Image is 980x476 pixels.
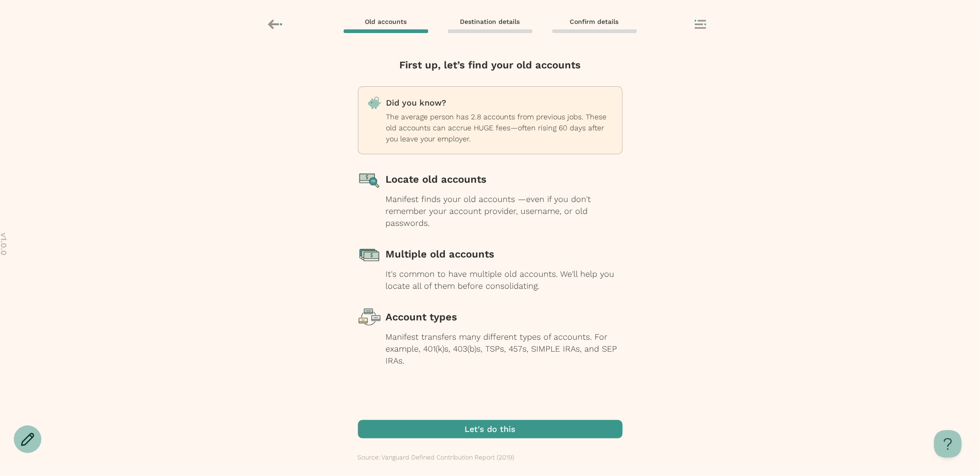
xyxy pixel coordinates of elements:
span: Destination details [460,17,520,26]
p: Did you know? [386,96,613,110]
iframe: Toggle Customer Support [934,430,962,458]
span: Old accounts [365,17,407,26]
p: Source: Vanguard Defined Contribution Report (2019) [358,452,515,462]
h4: First up, let’s find your old accounts [358,58,623,73]
div: Account types [386,306,623,329]
button: Let's do this [358,420,623,438]
div: Locate old accounts [386,168,623,191]
span: The average person has 2.8 accounts from previous jobs. These old accounts can accrue HUGE fees—o... [386,112,607,143]
div: Manifest transfers many different types of accounts. For example, 401(k)s, 403(b)s, TSPs, 457s, S... [386,331,623,367]
div: Multiple old accounts [386,243,623,266]
span: Confirm details [570,17,619,26]
div: It's common to have multiple old accounts. We'll help you locate all of them before consolidating. [386,268,623,292]
div: Manifest finds your old accounts —even if you don't remember your account provider, username, or ... [386,193,623,229]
